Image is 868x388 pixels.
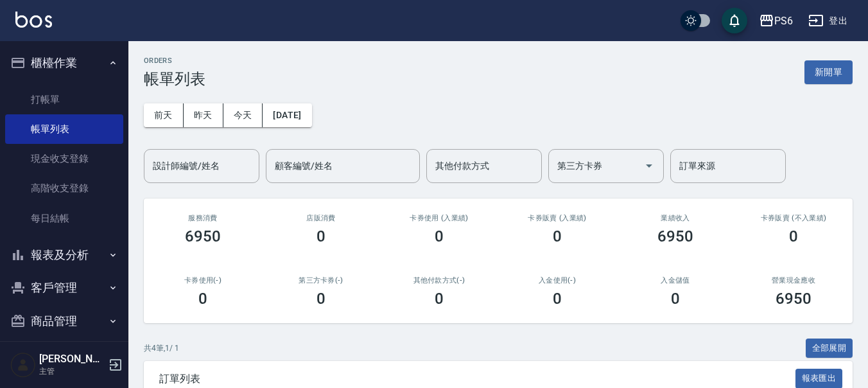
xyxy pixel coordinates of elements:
h2: 業績收入 [632,214,719,222]
h2: 卡券使用(-) [159,276,247,285]
h2: 營業現金應收 [750,276,837,285]
img: Person [10,352,36,378]
a: 報表匯出 [795,372,843,384]
p: 共 4 筆, 1 / 1 [144,342,179,354]
h2: ORDERS [144,57,205,65]
a: 新開單 [804,66,853,78]
button: [DATE] [263,103,311,127]
button: 報表及分析 [5,238,123,272]
button: 新開單 [804,60,853,84]
div: PS6 [774,13,793,29]
span: 訂單列表 [159,373,795,385]
button: 全部展開 [806,339,853,358]
h3: 0 [317,227,325,245]
h2: 卡券使用 (入業績) [395,214,483,222]
a: 現金收支登錄 [5,144,123,173]
button: 商品管理 [5,304,123,338]
h3: 6950 [776,290,812,308]
button: PS6 [754,8,798,34]
button: save [722,8,747,33]
h3: 6950 [657,227,693,245]
h2: 店販消費 [277,214,365,222]
h2: 入金儲值 [632,276,719,285]
a: 打帳單 [5,85,123,114]
h2: 入金使用(-) [514,276,601,285]
button: 前天 [144,103,184,127]
h5: [PERSON_NAME] [39,353,105,366]
button: 今天 [223,103,263,127]
h2: 卡券販賣 (不入業績) [750,214,837,222]
h3: 0 [435,227,444,245]
h3: 帳單列表 [144,70,205,88]
a: 高階收支登錄 [5,173,123,203]
h3: 6950 [185,227,221,245]
h3: 0 [553,227,562,245]
h3: 0 [317,290,325,308]
h2: 其他付款方式(-) [395,276,483,285]
button: Open [639,155,659,176]
button: 櫃檯作業 [5,46,123,80]
a: 每日結帳 [5,204,123,233]
h3: 0 [789,227,798,245]
h3: 0 [198,290,207,308]
button: 昨天 [184,103,223,127]
button: 登出 [803,9,853,33]
button: 客戶管理 [5,271,123,304]
h3: 0 [435,290,444,308]
a: 帳單列表 [5,114,123,144]
img: Logo [15,12,52,28]
h3: 0 [671,290,680,308]
h2: 第三方卡券(-) [277,276,365,285]
h3: 0 [553,290,562,308]
h3: 服務消費 [159,214,247,222]
h2: 卡券販賣 (入業績) [514,214,601,222]
p: 主管 [39,366,105,377]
